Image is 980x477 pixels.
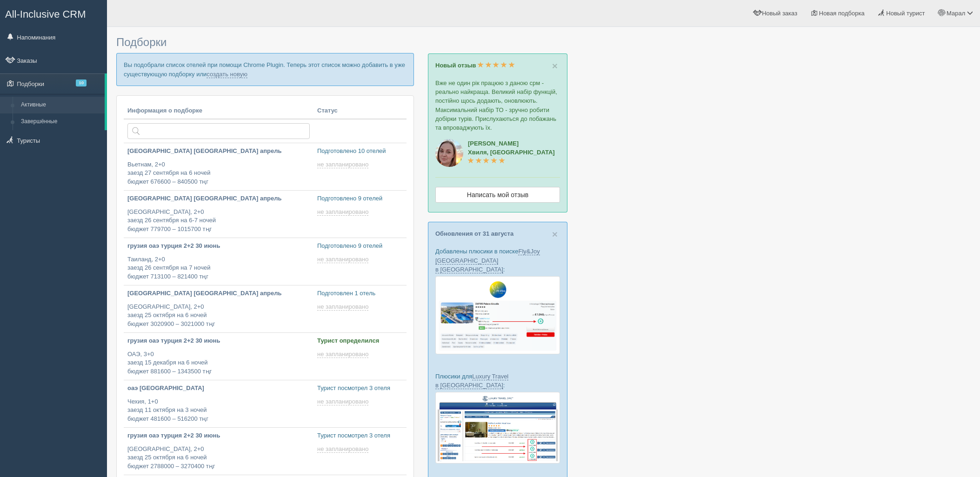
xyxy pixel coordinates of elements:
[127,289,310,298] p: [GEOGRAPHIC_DATA] [GEOGRAPHIC_DATA] апрель
[435,276,560,354] img: fly-joy-de-proposal-crm-for-travel-agency.png
[127,147,310,156] p: [GEOGRAPHIC_DATA] [GEOGRAPHIC_DATA] апрель
[435,392,560,464] img: luxury-travel-%D0%BF%D0%BE%D0%B4%D0%B1%D0%BE%D1%80%D0%BA%D0%B0-%D1%81%D1%80%D0%BC-%D0%B4%D0%BB%D1...
[317,303,368,311] span: не запланировано
[552,60,558,71] span: ×
[127,160,310,186] p: Вьетнам, 2+0 заезд 27 сентября на 6 ночей бюджет 676600 – 840500 тңг
[552,229,558,239] button: Close
[317,445,370,453] a: не запланировано
[127,445,310,471] p: [GEOGRAPHIC_DATA], 2+0 заезд 25 октября на 6 ночей бюджет 2788000 – 3270400 тңг
[127,431,310,440] p: грузия оаэ турция 2+2 30 июнь
[207,71,247,78] a: создать новую
[435,62,515,69] a: Новый отзыв
[127,255,310,281] p: Таиланд, 2+0 заезд 26 сентября на 7 ночей бюджет 713100 – 821400 тңг
[435,230,513,237] a: Обновления от 31 августа
[127,397,310,424] p: Чехия, 1+0 заезд 11 октября на 3 ночей бюджет 481600 – 516200 тңг
[17,113,105,130] a: Завершённые
[317,337,403,345] p: Турист определился
[124,380,313,427] a: оаэ [GEOGRAPHIC_DATA] Чехия, 1+0заезд 11 октября на 3 ночейбюджет 481600 – 516200 тңг
[127,384,310,393] p: оаэ [GEOGRAPHIC_DATA]
[124,428,313,475] a: грузия оаэ турция 2+2 30 июнь [GEOGRAPHIC_DATA], 2+0заезд 25 октября на 6 ночейбюджет 2788000 – 3...
[124,285,313,332] a: [GEOGRAPHIC_DATA] [GEOGRAPHIC_DATA] апрель [GEOGRAPHIC_DATA], 2+0заезд 25 октября на 6 ночейбюдже...
[17,97,105,113] a: Активные
[124,103,313,119] th: Информация о подборке
[317,398,370,405] a: не запланировано
[435,187,560,203] a: Написать мой отзыв
[435,247,560,273] p: Добавлены плюсики в поиске :
[317,398,368,405] span: не запланировано
[127,350,310,376] p: ОАЭ, 3+0 заезд 15 декабря на 6 ночей бюджет 881600 – 1343500 тңг
[317,303,370,311] a: не запланировано
[317,194,403,203] p: Подготовлено 9 отелей
[127,123,310,139] input: Поиск по стране или туристу
[313,103,407,119] th: Статус
[317,208,368,216] span: не запланировано
[124,191,313,238] a: [GEOGRAPHIC_DATA] [GEOGRAPHIC_DATA] апрель [GEOGRAPHIC_DATA], 2+0заезд 26 сентября на 6-7 ночейбю...
[468,140,555,165] a: [PERSON_NAME]Хвиля, [GEOGRAPHIC_DATA]
[116,36,167,48] span: Подборки
[317,256,368,263] span: не запланировано
[127,303,310,329] p: [GEOGRAPHIC_DATA], 2+0 заезд 25 октября на 6 ночей бюджет 3020900 – 3021000 тңг
[127,194,310,203] p: [GEOGRAPHIC_DATA] [GEOGRAPHIC_DATA] апрель
[124,333,313,380] a: грузия оаэ турция 2+2 30 июнь ОАЭ, 3+0заезд 15 декабря на 6 ночейбюджет 881600 – 1343500 тңг
[124,238,313,285] a: грузия оаэ турция 2+2 30 июнь Таиланд, 2+0заезд 26 сентября на 7 ночейбюджет 713100 – 821400 тңг
[317,289,403,298] p: Подготовлен 1 отель
[124,143,313,190] a: [GEOGRAPHIC_DATA] [GEOGRAPHIC_DATA] апрель Вьетнам, 2+0заезд 27 сентября на 6 ночейбюджет 676600 ...
[762,10,797,17] span: Новый заказ
[317,242,403,251] p: Подготовлено 9 отелей
[317,351,368,358] span: не запланировано
[552,61,558,71] button: Close
[116,53,414,86] p: Вы подобрали список отелей при помощи Chrome Plugin. Теперь этот список можно добавить в уже суще...
[0,0,107,26] a: All-Inclusive CRM
[317,445,368,453] span: не запланировано
[127,242,310,251] p: грузия оаэ турция 2+2 30 июнь
[435,372,560,390] p: Плюсики для :
[127,337,310,345] p: грузия оаэ турция 2+2 30 июнь
[947,10,965,17] span: Марал
[317,161,368,168] span: не запланировано
[317,256,370,263] a: не запланировано
[76,79,87,86] span: 10
[317,431,403,440] p: Турист посмотрел 3 отеля
[435,79,560,132] p: Вже не один рік працюю з даною срм - реально найкраща. Великий набір функцій, постійно щось додаю...
[317,351,370,358] a: не запланировано
[317,384,403,393] p: Турист посмотрел 3 отеля
[435,248,540,273] a: Fly&Joy [GEOGRAPHIC_DATA] в [GEOGRAPHIC_DATA]
[886,10,925,17] span: Новый турист
[552,229,558,239] span: ×
[819,10,865,17] span: Новая подборка
[317,147,403,156] p: Подготовлено 10 отелей
[127,208,310,234] p: [GEOGRAPHIC_DATA], 2+0 заезд 26 сентября на 6-7 ночей бюджет 779700 – 1015700 тңг
[435,373,508,389] a: Luxury Travel в [GEOGRAPHIC_DATA]
[317,208,370,216] a: не запланировано
[5,8,86,20] span: All-Inclusive CRM
[317,161,370,168] a: не запланировано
